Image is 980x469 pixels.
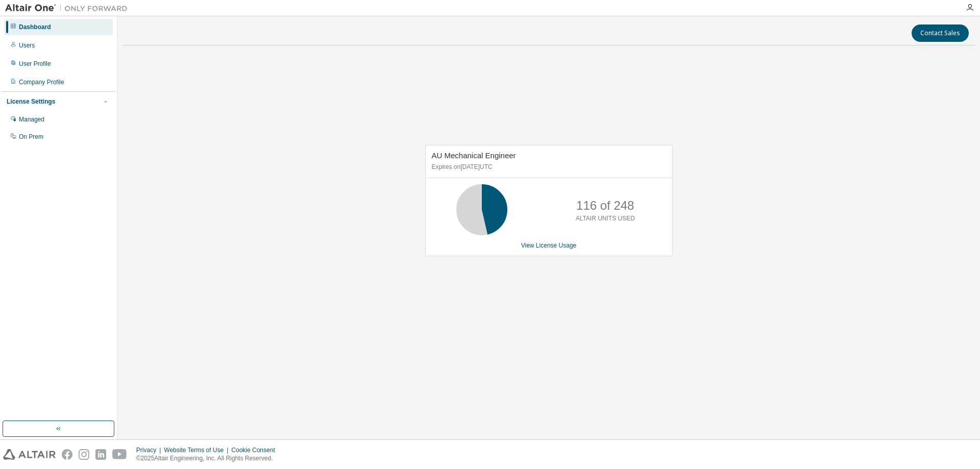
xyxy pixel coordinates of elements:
[432,151,516,160] span: AU Mechanical Engineer
[136,446,164,454] div: Privacy
[19,23,51,31] div: Dashboard
[19,133,43,141] div: On Prem
[576,214,635,223] p: ALTAIR UNITS USED
[521,242,577,249] a: View License Usage
[164,446,231,454] div: Website Terms of Use
[62,449,72,460] img: facebook.svg
[19,60,51,68] div: User Profile
[79,449,89,460] img: instagram.svg
[5,3,133,13] img: Altair One
[19,41,35,50] div: Users
[432,163,664,171] p: Expires on [DATE] UTC
[576,197,634,214] p: 116 of 248
[7,97,55,106] div: License Settings
[95,449,106,460] img: linkedin.svg
[231,446,281,454] div: Cookie Consent
[912,24,969,42] button: Contact Sales
[136,454,281,463] p: © 2025 Altair Engineering, Inc. All Rights Reserved.
[19,115,44,124] div: Managed
[19,78,64,86] div: Company Profile
[112,449,127,460] img: youtube.svg
[3,449,56,460] img: altair_logo.svg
